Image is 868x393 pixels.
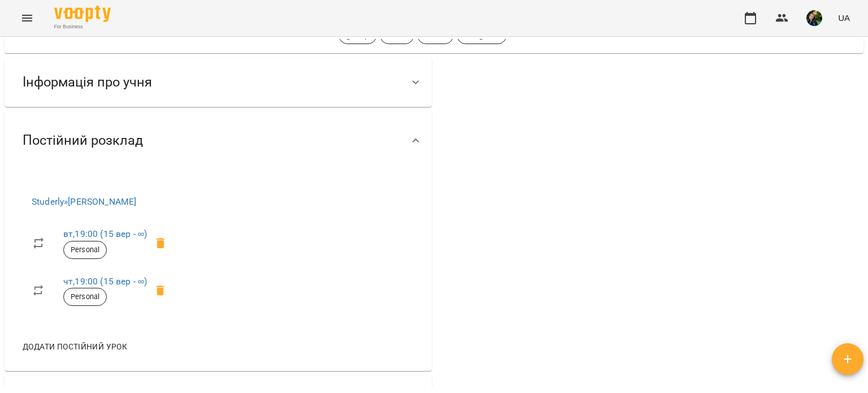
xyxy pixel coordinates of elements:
[834,7,854,28] button: UA
[64,292,106,302] span: Personal
[23,74,152,91] span: Інформація про учня
[18,336,132,357] button: Додати постійний урок
[54,6,111,22] img: Voopty Logo
[147,277,174,304] span: Видалити приватний урок Білик Дарина Олегівна чт 19:00 клієнта Віка Фастовець, 10 р, 5 клас
[5,58,432,107] div: Інформація про учня
[806,10,822,26] img: 8d1dcb6868e5a1856202e452063752e6.jpg
[838,12,850,24] span: UA
[32,196,136,207] a: Studerly»[PERSON_NAME]
[5,111,432,170] div: Постійний розклад
[23,132,143,149] span: Постійний розклад
[63,228,147,239] a: вт,19:00 (15 вер - ∞)
[23,340,127,353] span: Додати постійний урок
[63,276,147,287] a: чт,19:00 (15 вер - ∞)
[64,245,106,255] span: Personal
[54,23,111,31] span: For Business
[147,230,174,257] span: Видалити приватний урок Білик Дарина Олегівна вт 19:00 клієнта Віка Фастовець, 10 р, 5 клас
[14,5,41,32] button: Menu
